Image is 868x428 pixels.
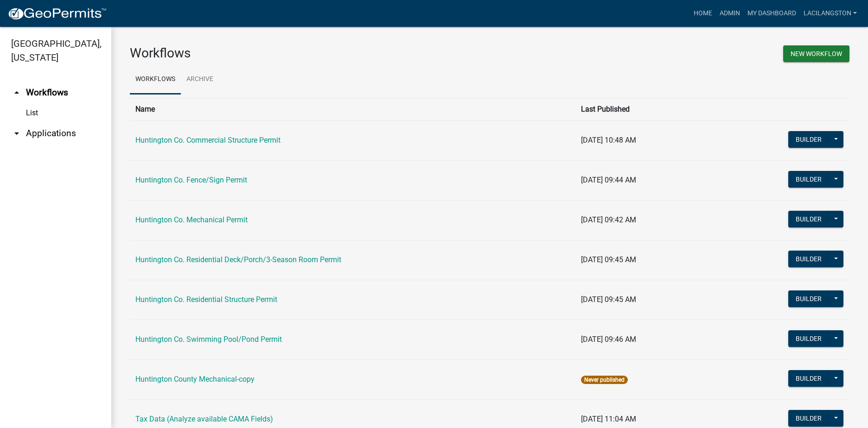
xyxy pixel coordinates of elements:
i: arrow_drop_up [11,87,22,98]
a: LaciLangston [800,5,861,22]
th: Last Published [575,98,712,120]
button: Builder [788,290,829,307]
button: Builder [788,171,829,188]
a: Home [690,5,716,22]
button: New Workflow [783,45,849,62]
button: Builder [788,251,829,267]
h3: Workflows [130,45,483,61]
a: Tax Data (Analyze available CAMA Fields) [135,415,273,423]
th: Name [130,98,575,120]
a: Workflows [130,65,181,94]
a: Admin [716,5,744,22]
a: My Dashboard [744,5,800,22]
button: Builder [788,370,829,387]
i: arrow_drop_down [11,128,22,139]
span: [DATE] 11:04 AM [581,415,636,423]
span: [DATE] 09:46 AM [581,335,636,344]
span: [DATE] 09:44 AM [581,176,636,184]
a: Huntington Co. Commercial Structure Permit [135,136,281,145]
a: Archive [181,65,219,94]
span: [DATE] 10:48 AM [581,136,636,145]
a: Huntington County Mechanical-copy [135,375,255,384]
a: Huntington Co. Mechanical Permit [135,215,248,224]
span: [DATE] 09:45 AM [581,255,636,264]
button: Builder [788,211,829,227]
a: Huntington Co. Swimming Pool/Pond Permit [135,335,282,344]
a: Huntington Co. Fence/Sign Permit [135,176,247,184]
span: [DATE] 09:45 AM [581,295,636,304]
button: Builder [788,131,829,148]
a: Huntington Co. Residential Deck/Porch/3-Season Room Permit [135,255,341,264]
button: Builder [788,330,829,347]
span: Never published [581,376,628,384]
span: [DATE] 09:42 AM [581,215,636,224]
button: Builder [788,410,829,427]
a: Huntington Co. Residential Structure Permit [135,295,277,304]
